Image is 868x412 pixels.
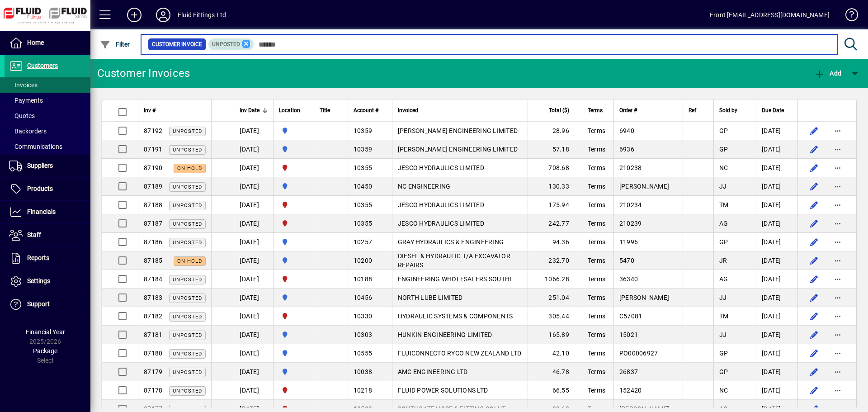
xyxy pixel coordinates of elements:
span: 87189 [144,183,162,190]
span: Customer Invoice [152,40,202,49]
span: 10555 [354,350,372,357]
span: Unposted [173,184,202,190]
a: Settings [5,270,90,293]
span: JESCO HYDRAULICS LIMITED [398,220,484,227]
span: Quotes [9,112,35,119]
span: 10200 [354,257,372,264]
td: 251.04 [528,289,582,307]
span: TM [719,313,729,320]
span: 10218 [354,387,372,394]
span: PO00006927 [619,350,658,357]
span: [PERSON_NAME] ENGINEERING LIMITED [398,146,518,153]
span: 87190 [144,164,162,171]
a: Quotes [5,108,90,123]
span: 10188 [354,275,372,283]
div: Fluid Fittings Ltd [178,8,226,22]
span: Financials [27,208,56,215]
span: Unposted [212,41,240,47]
button: More options [830,123,845,138]
span: AUCKLAND [279,367,308,377]
span: Unposted [173,314,202,320]
span: ENGINEERING WHOLESALERS SOUTHL [398,275,514,283]
span: NC ENGINEERING [398,183,451,190]
button: More options [830,327,845,342]
span: FLUID FITTINGS CHRISTCHURCH [279,385,308,395]
span: 87186 [144,238,162,246]
span: Add [814,70,841,77]
td: [DATE] [234,196,273,214]
span: JESCO HYDRAULICS LIMITED [398,201,484,208]
td: 28.96 [528,122,582,140]
span: Terms [588,294,605,301]
div: Sold by [719,105,750,115]
span: [PERSON_NAME] [619,294,669,301]
button: Filter [98,36,132,52]
span: FLUICONNECTO RYCO NEW ZEALAND LTD [398,350,521,357]
span: NC [719,164,728,171]
span: 10359 [354,146,372,153]
td: [DATE] [234,363,273,381]
td: [DATE] [234,381,273,400]
td: 242.77 [528,214,582,233]
span: Staff [27,231,41,238]
td: [DATE] [234,159,273,177]
td: 66.55 [528,381,582,400]
span: Ref [689,105,696,115]
span: FLUID FITTINGS CHRISTCHURCH [279,274,308,284]
span: Unposted [173,128,202,134]
span: AUCKLAND [279,126,308,136]
button: More options [830,161,845,175]
span: 87181 [144,331,162,338]
td: [DATE] [234,233,273,251]
button: Profile [149,7,178,23]
span: Filter [100,41,130,48]
a: Staff [5,224,90,246]
span: Customers [27,62,58,69]
span: 10456 [354,294,372,301]
span: 36340 [619,275,638,283]
span: Unposted [173,388,202,394]
button: More options [830,346,845,360]
span: Invoices [9,81,38,89]
td: 94.36 [528,233,582,251]
span: 87187 [144,220,162,227]
button: Edit [807,216,821,231]
button: Edit [807,179,821,194]
span: Total ($) [549,105,569,115]
td: [DATE] [756,344,797,363]
td: [DATE] [756,363,797,381]
span: JJ [719,331,727,338]
div: Account # [354,105,387,115]
div: Inv # [144,105,206,115]
a: Reports [5,247,90,270]
span: 10355 [354,220,372,227]
span: GRAY HYDRAULICS & ENGINEERING [398,238,504,246]
span: Unposted [173,203,202,208]
span: FLUID POWER SOLUTIONS LTD [398,387,488,394]
span: 87182 [144,313,162,320]
span: Terms [588,220,605,227]
span: 11996 [619,238,638,246]
td: 232.70 [528,251,582,270]
span: Terms [588,127,605,134]
span: FLUID FITTINGS CHRISTCHURCH [279,163,308,173]
span: Package [33,347,57,355]
div: Invoiced [398,105,522,115]
span: 10038 [354,368,372,375]
a: Knowledge Base [839,2,857,31]
td: [DATE] [234,270,273,289]
span: AUCKLAND [279,293,308,303]
button: Add [120,7,149,23]
span: JESCO HYDRAULICS LIMITED [398,164,484,171]
span: DIESEL & HYDRAULIC T/A EXCAVATOR REPAIRS [398,252,510,269]
span: Payments [9,97,43,104]
span: Unposted [173,332,202,338]
span: Inv Date [240,105,259,115]
span: HUNKIN ENGINEERING LIMITED [398,331,492,338]
span: 87191 [144,146,162,153]
span: Unposted [173,277,202,283]
td: [DATE] [756,177,797,196]
span: FLUID FITTINGS CHRISTCHURCH [279,200,308,210]
span: Terms [588,164,605,171]
span: 15021 [619,331,638,338]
